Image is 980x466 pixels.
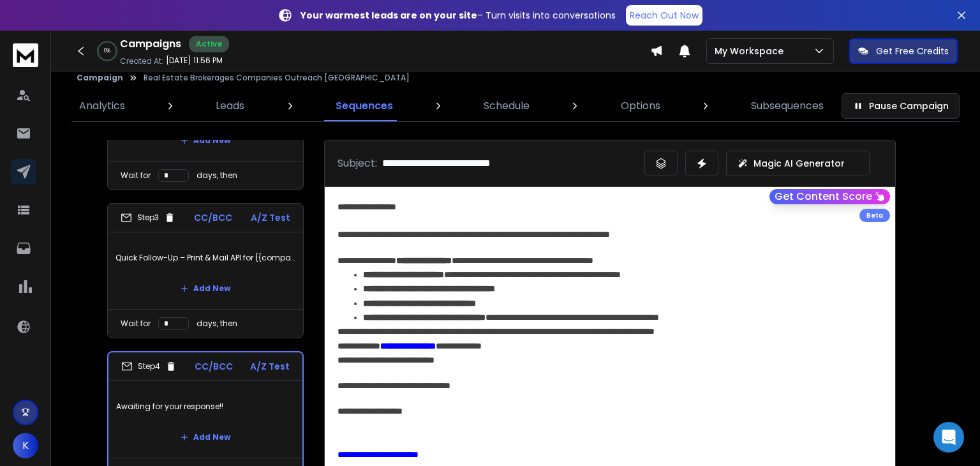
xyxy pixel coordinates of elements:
p: CC/BCC [195,360,233,373]
p: Wait for [121,319,151,329]
p: Real Estate Brokerages Companies Outreach [GEOGRAPHIC_DATA] [144,73,410,83]
a: Schedule [476,91,537,121]
button: Magic AI Generator [726,151,870,176]
button: Add New [170,276,241,301]
button: Add New [170,128,241,153]
div: Step 4 [121,361,177,372]
div: Active [189,36,229,52]
strong: Your warmest leads are on your site [301,9,477,22]
button: Get Content Score [769,189,890,204]
li: Step3CC/BCCA/Z TestQuick Follow-Up – Print & Mail API for {{companyName}}Add NewWait fordays, then [107,203,304,338]
button: K [13,433,38,458]
a: Sequences [328,91,401,121]
p: Schedule [484,98,530,114]
p: Magic AI Generator [754,157,845,170]
button: Add New [170,425,241,450]
div: Beta [859,209,890,222]
p: Analytics [79,98,125,114]
p: CC/BCC [194,211,232,224]
p: Subject: [338,156,377,171]
a: Subsequences [743,91,831,121]
p: – Turn visits into conversations [301,9,616,22]
p: [DATE] 11:56 PM [166,56,223,66]
img: logo [13,43,38,67]
p: Wait for [121,170,151,181]
button: Get Free Credits [849,38,958,64]
p: days, then [197,170,237,181]
a: Leads [208,91,252,121]
p: My Workspace [715,45,789,57]
p: Leads [216,98,244,114]
p: Sequences [336,98,393,114]
p: Get Free Credits [876,45,949,57]
p: Created At: [120,56,163,66]
p: Subsequences [751,98,824,114]
p: A/Z Test [251,211,290,224]
p: Quick Follow-Up – Print & Mail API for {{companyName}} [115,240,295,276]
div: Step 3 [121,212,175,223]
p: Options [621,98,660,114]
h1: Campaigns [120,36,181,52]
p: 0 % [104,47,110,55]
button: Campaign [77,73,123,83]
p: Reach Out Now [630,9,699,22]
p: Awaiting for your response!! [116,389,295,425]
button: Pause Campaign [842,93,960,119]
a: Options [613,91,668,121]
p: days, then [197,319,237,329]
a: Analytics [71,91,133,121]
p: A/Z Test [250,360,290,373]
a: Reach Out Now [626,5,702,26]
div: Open Intercom Messenger [933,422,964,453]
